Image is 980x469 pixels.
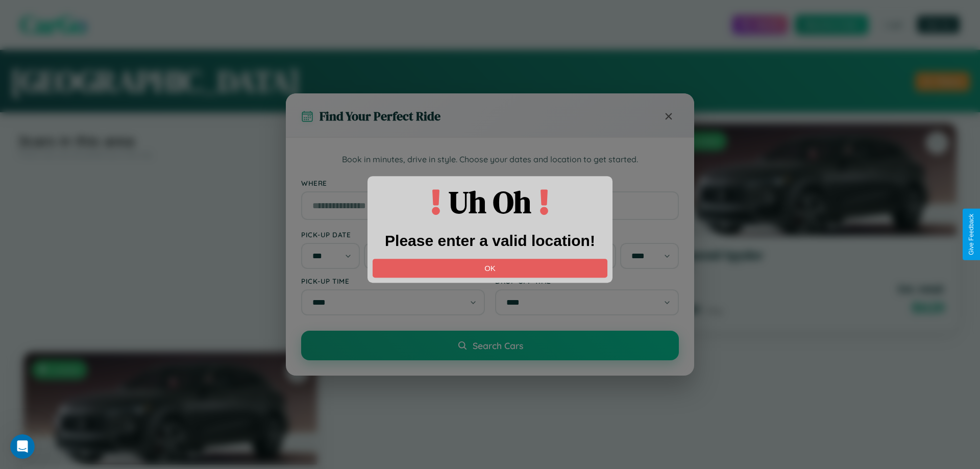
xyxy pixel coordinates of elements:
[301,153,679,166] p: Book in minutes, drive in style. Choose your dates and location to get started.
[301,277,485,285] label: Pick-up Time
[301,179,679,187] label: Where
[320,108,440,125] h3: Find Your Perfect Ride
[495,230,679,239] label: Drop-off Date
[301,230,485,239] label: Pick-up Date
[495,277,679,285] label: Drop-off Time
[473,340,523,351] span: Search Cars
